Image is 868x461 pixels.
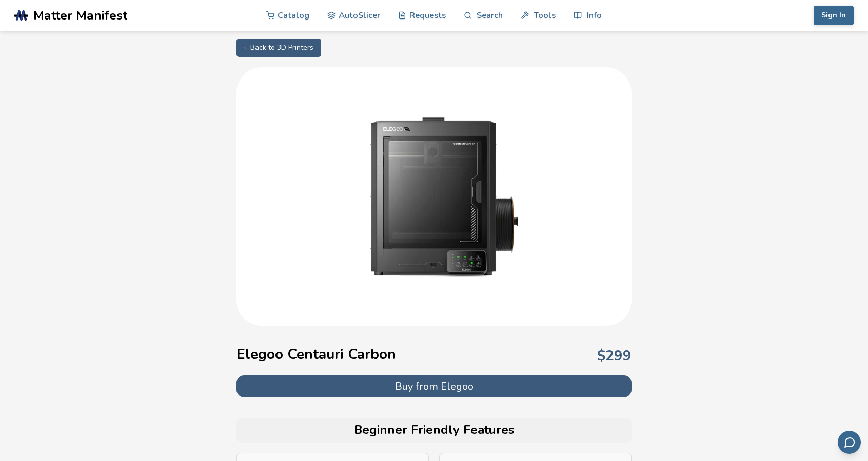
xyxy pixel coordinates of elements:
h2: Beginner Friendly Features [242,423,626,437]
button: Send feedback via email [838,431,861,454]
h1: Elegoo Centauri Carbon [236,346,396,362]
button: Buy from Elegoo [236,375,632,397]
span: Matter Manifest [33,8,127,23]
img: Elegoo Centauri Carbon [331,93,537,298]
button: Sign In [814,6,854,25]
p: $ 299 [597,348,632,364]
a: ← Back to 3D Printers [236,39,321,57]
